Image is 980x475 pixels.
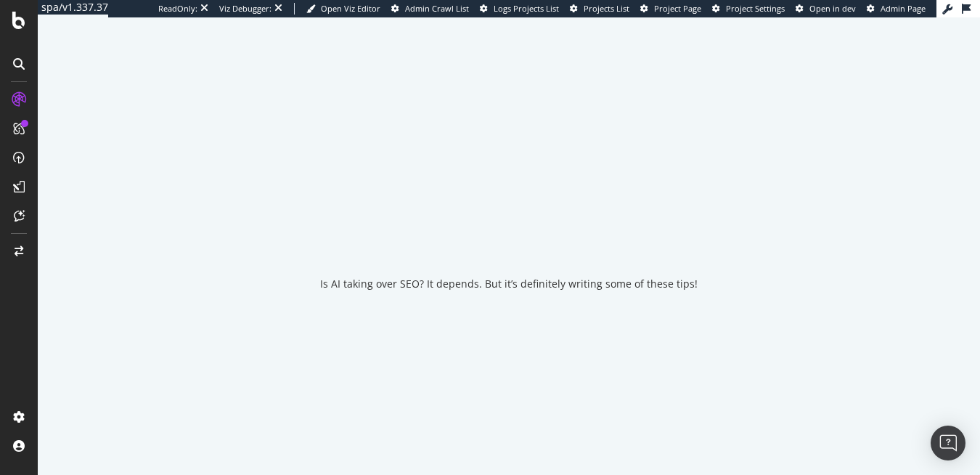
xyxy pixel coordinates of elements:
[320,277,698,291] div: Is AI taking over SEO? It depends. But it’s definitely writing some of these tips!
[494,3,559,14] span: Logs Projects List
[654,3,701,14] span: Project Page
[457,201,561,253] div: animation
[321,3,380,14] span: Open Viz Editor
[867,3,926,15] a: Admin Page
[640,3,701,15] a: Project Page
[570,3,629,15] a: Projects List
[809,3,856,14] span: Open in dev
[796,3,856,15] a: Open in dev
[405,3,469,14] span: Admin Crawl List
[219,3,271,15] div: Viz Debugger:
[158,3,197,15] div: ReadOnly:
[306,3,380,15] a: Open Viz Editor
[881,3,926,14] span: Admin Page
[726,3,785,14] span: Project Settings
[480,3,559,15] a: Logs Projects List
[712,3,785,15] a: Project Settings
[584,3,629,14] span: Projects List
[931,426,965,460] div: Open Intercom Messenger
[391,3,469,15] a: Admin Crawl List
